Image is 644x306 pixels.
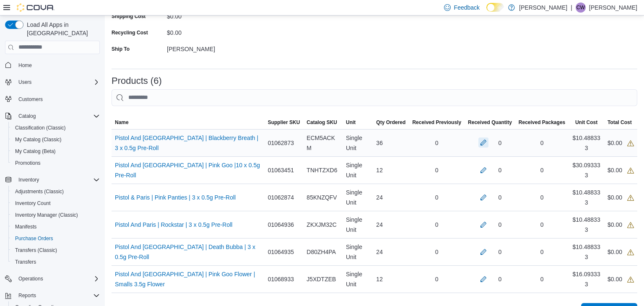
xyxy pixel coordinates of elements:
[268,220,294,230] span: 01064936
[571,3,572,13] p: |
[343,130,373,156] div: Single Unit
[2,76,103,88] button: Users
[373,271,409,288] div: 12
[15,247,57,254] span: Transfers (Classic)
[8,256,103,268] button: Transfers
[608,220,634,230] div: $0.00
[12,123,69,133] a: Classification (Classic)
[15,160,41,166] span: Promotions
[499,138,502,148] div: 0
[306,133,339,153] span: ECM5ACKM
[18,113,36,119] span: Catalog
[608,192,634,202] div: $0.00
[12,187,100,197] span: Adjustments (Classic)
[486,3,504,12] input: Dark Mode
[515,189,569,206] div: 0
[268,274,294,284] span: 01068933
[569,239,604,265] div: $10.488333
[343,239,373,265] div: Single Unit
[12,198,54,208] a: Inventory Count
[112,89,637,106] input: This is a search bar. After typing your query, hit enter to filter the results lower in the page.
[412,119,461,126] span: Received Previously
[8,134,103,145] button: My Catalog (Classic)
[112,13,145,20] label: Shipping Cost
[515,216,569,233] div: 0
[12,245,100,255] span: Transfers (Classic)
[519,3,567,13] p: [PERSON_NAME]
[373,244,409,260] div: 24
[12,135,65,145] a: My Catalog (Classic)
[112,116,265,129] button: Name
[15,223,36,230] span: Manifests
[8,197,103,209] button: Inventory Count
[15,290,100,301] span: Reports
[12,146,59,156] a: My Catalog (Beta)
[8,244,103,256] button: Transfers (Classic)
[167,42,279,52] div: [PERSON_NAME]
[15,77,100,87] span: Users
[268,192,294,202] span: 01062874
[373,189,409,206] div: 24
[12,233,100,244] span: Purchase Orders
[343,184,373,211] div: Single Unit
[12,123,100,133] span: Classification (Classic)
[2,290,103,301] button: Reports
[12,187,67,197] a: Adjustments (Classic)
[115,133,261,153] a: Pistol And [GEOGRAPHIC_DATA] | Blackberry Breath | 3 x 0.5g Pre-Roll
[343,157,373,184] div: Single Unit
[409,189,465,206] div: 0
[499,274,502,284] div: 0
[8,157,103,169] button: Promotions
[15,175,100,185] span: Inventory
[115,242,261,262] a: Pistol And [GEOGRAPHIC_DATA] | Death Bubba | 3 x 0.5g Pre-Roll
[343,266,373,293] div: Single Unit
[12,257,100,267] span: Transfers
[346,119,356,126] span: Unit
[343,211,373,238] div: Single Unit
[575,119,597,126] span: Unit Cost
[18,96,43,103] span: Customers
[12,222,40,232] a: Manifests
[608,165,634,175] div: $0.00
[454,3,480,12] span: Feedback
[12,135,100,145] span: My Catalog (Classic)
[499,192,502,202] div: 0
[515,244,569,260] div: 0
[8,186,103,197] button: Adjustments (Classic)
[608,138,634,148] div: $0.00
[376,119,405,126] span: Qty Ordered
[409,244,465,260] div: 0
[409,271,465,288] div: 0
[18,176,39,183] span: Inventory
[499,247,502,257] div: 0
[15,175,42,185] button: Inventory
[8,145,103,157] button: My Catalog (Beta)
[569,157,604,184] div: $30.093333
[306,192,337,202] span: 85KNZQFV
[12,257,39,267] a: Transfers
[115,269,261,289] a: Pistol And [GEOGRAPHIC_DATA] | Pink Goo Flower | Smalls 3.5g Flower
[608,247,634,257] div: $0.00
[409,216,465,233] div: 0
[608,119,632,126] span: Total Cost
[268,138,294,148] span: 01062873
[268,119,300,126] span: Supplier SKU
[15,111,100,121] span: Catalog
[15,259,36,265] span: Transfers
[15,274,47,284] button: Operations
[373,162,409,179] div: 12
[12,245,60,255] a: Transfers (Classic)
[2,93,103,105] button: Customers
[409,135,465,151] div: 0
[115,220,232,230] a: Pistol And Paris | Rockstar | 3 x 0.5g Pre-Roll
[15,290,39,301] button: Reports
[499,220,502,230] div: 0
[569,130,604,156] div: $10.488333
[306,274,336,284] span: J5XDTZEB
[608,274,634,284] div: $0.00
[115,192,236,202] a: Pistol & Paris | Pink Panties | 3 x 0.5g Pre-Roll
[265,116,304,129] button: Supplier SKU
[18,275,43,282] span: Operations
[15,188,64,195] span: Adjustments (Classic)
[8,221,103,233] button: Manifests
